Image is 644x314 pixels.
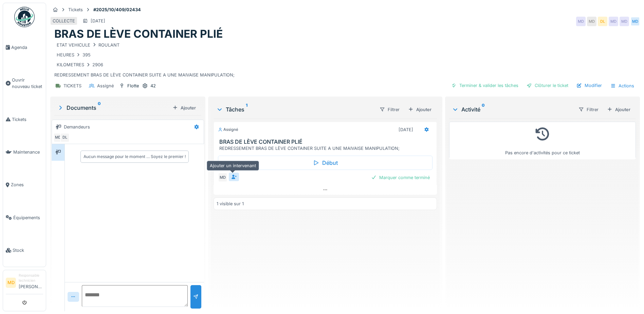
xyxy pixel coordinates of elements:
[11,181,43,188] span: Zones
[630,17,640,26] div: MD
[64,124,90,130] div: Demandeurs
[12,116,43,123] span: Tickets
[454,125,631,156] div: Pas encore d'activités pour ce ticket
[448,81,521,90] div: Terminer & valider les tâches
[604,105,633,114] div: Ajouter
[60,133,70,142] div: DL
[12,77,43,90] span: Ouvrir nouveau ticket
[6,278,16,288] li: MD
[216,105,374,114] div: Tâches
[368,173,433,182] div: Marquer comme terminé
[170,103,199,112] div: Ajouter
[218,156,433,170] div: Début
[376,105,403,115] div: Filtrer
[68,6,83,13] div: Tickets
[575,105,602,115] div: Filtrer
[63,83,81,89] div: TICKETS
[607,81,637,91] div: Actions
[524,81,571,90] div: Clôturer le ticket
[598,17,607,26] div: DL
[620,17,629,26] div: MD
[11,44,43,51] span: Agenda
[587,17,596,26] div: MD
[91,6,144,13] strong: #2025/10/409/02434
[246,105,247,114] sup: 1
[217,200,244,207] div: 1 visible sur 1
[19,273,43,283] div: Responsable technicien
[3,169,46,201] a: Zones
[574,81,605,90] div: Modifier
[127,83,139,89] div: Flotte
[6,273,43,294] a: MD Responsable technicien[PERSON_NAME]
[13,247,43,254] span: Stock
[482,105,485,114] sup: 0
[53,18,75,24] div: COLLECTE
[13,214,43,221] span: Équipements
[609,17,618,26] div: MD
[54,28,223,40] h1: BRAS DE LÈVE CONTAINER PLIÉ
[3,31,46,64] a: Agenda
[98,104,101,112] sup: 0
[57,62,103,68] div: KILOMETRES 2906
[399,126,413,133] div: [DATE]
[150,83,156,89] div: 42
[3,64,46,103] a: Ouvrir nouveau ticket
[405,105,434,114] div: Ajouter
[3,201,46,234] a: Équipements
[57,104,170,112] div: Documents
[57,42,119,48] div: ETAT VEHICULE ROULANT
[14,7,35,27] img: Badge_color-CXgf-gQk.svg
[19,273,43,293] li: [PERSON_NAME]
[3,136,46,168] a: Maintenance
[218,173,227,182] div: MD
[3,103,46,136] a: Tickets
[54,41,636,78] div: REDRESSEMENT BRAS DE LÈVE CONTAINER SUITE A UNE MAIVAISE MANIPULATION;
[576,17,586,26] div: MD
[452,105,573,114] div: Activité
[218,127,238,133] div: Assigné
[13,149,43,155] span: Maintenance
[97,83,114,89] div: Assigné
[84,154,186,160] div: Aucun message pour le moment … Soyez le premier !
[207,161,259,171] div: Ajouter un intervenant
[3,234,46,267] a: Stock
[219,145,434,152] div: REDRESSEMENT BRAS DE LÈVE CONTAINER SUITE A UNE MAIVAISE MANIPULATION;
[91,18,105,24] div: [DATE]
[57,52,91,58] div: HEURES 395
[219,139,434,145] h3: BRAS DE LÈVE CONTAINER PLIÉ
[53,133,63,142] div: MD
